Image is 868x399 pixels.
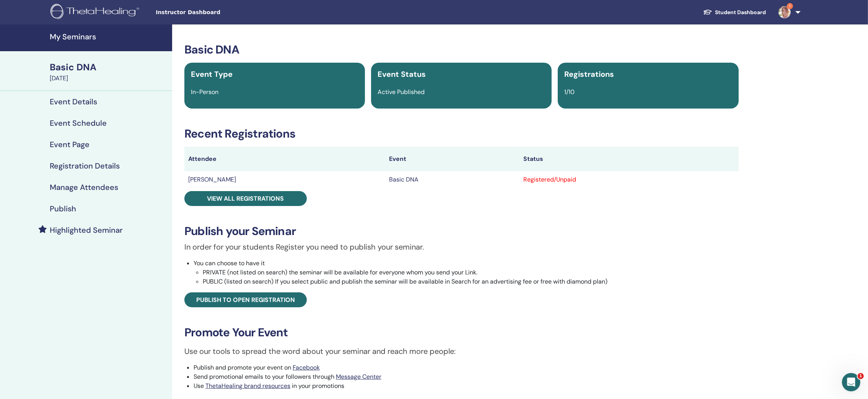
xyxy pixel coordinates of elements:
li: PRIVATE (not listed on search) the seminar will be available for everyone whom you send your Link. [203,268,739,277]
h4: My Seminars [50,32,168,41]
a: ThetaHealing brand resources [205,382,290,390]
li: Send promotional emails to your followers through [194,372,739,381]
h4: Event Schedule [50,118,107,128]
span: Event Type [191,69,233,79]
img: default.jpg [778,6,791,18]
li: PUBLIC (listed on search) If you select public and publish the seminar will be available in Searc... [203,277,739,286]
span: Event Status [378,69,426,79]
h4: Registration Details [50,161,120,170]
th: Status [519,147,738,171]
a: Publish to open registration [184,292,307,307]
h4: Publish [50,204,76,213]
span: 1 [787,3,793,9]
h4: Highlighted Seminar [50,225,123,235]
a: Facebook [293,363,320,371]
li: You can choose to have it [194,259,739,286]
div: [DATE] [50,74,168,83]
span: 1 [858,373,864,379]
span: Active Published [378,88,425,96]
span: 1/10 [564,88,575,96]
div: Registered/Unpaid [523,175,734,184]
iframe: Intercom live chat [842,373,860,391]
span: View all registrations [207,195,284,203]
span: Registrations [564,69,614,79]
a: Basic DNA[DATE] [45,61,172,83]
a: Student Dashboard [697,5,772,19]
span: Publish to open registration [196,296,295,304]
p: In order for your students Register you need to publish your seminar. [184,241,739,253]
span: Instructor Dashboard [156,8,270,16]
h4: Manage Attendees [50,183,118,192]
li: Publish and promote your event on [194,363,739,372]
h4: Event Page [50,140,90,149]
h3: Publish your Seminar [184,224,739,238]
a: Message Center [336,373,381,381]
td: [PERSON_NAME] [184,171,385,188]
li: Use in your promotions [194,381,739,391]
h3: Recent Registrations [184,127,739,141]
h4: Event Details [50,97,97,106]
p: Use our tools to spread the word about your seminar and reach more people: [184,345,739,357]
a: View all registrations [184,191,307,206]
th: Attendee [184,147,385,171]
h3: Promote Your Event [184,326,739,339]
th: Event [385,147,519,171]
h3: Basic DNA [184,43,739,57]
div: Basic DNA [50,61,168,74]
img: graduation-cap-white.svg [703,9,712,15]
td: Basic DNA [385,171,519,188]
span: In-Person [191,88,218,96]
img: logo.png [50,4,142,21]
